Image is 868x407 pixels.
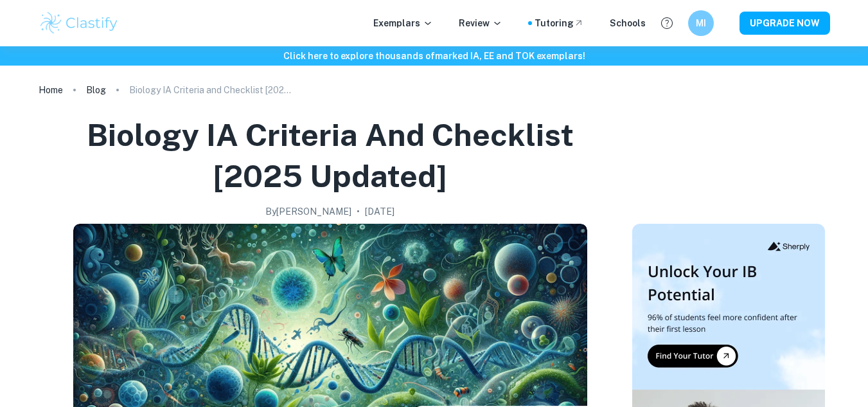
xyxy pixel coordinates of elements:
button: MI [688,10,714,36]
h2: [DATE] [365,204,394,219]
a: Home [39,81,63,99]
a: Tutoring [535,16,584,30]
a: Schools [610,16,646,30]
p: • [357,204,360,219]
h6: Click here to explore thousands of marked IA, EE and TOK exemplars ! [3,49,865,63]
h2: By [PERSON_NAME] [265,204,351,219]
p: Exemplars [373,16,433,30]
p: Biology IA Criteria and Checklist [2025 updated] [129,83,296,97]
p: Review [459,16,502,30]
button: UPGRADE NOW [740,12,830,35]
img: Clastify logo [39,10,120,36]
h1: Biology IA Criteria and Checklist [2025 updated] [44,114,617,197]
a: Blog [86,81,106,99]
button: Help and Feedback [656,12,678,34]
h6: MI [693,16,708,30]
